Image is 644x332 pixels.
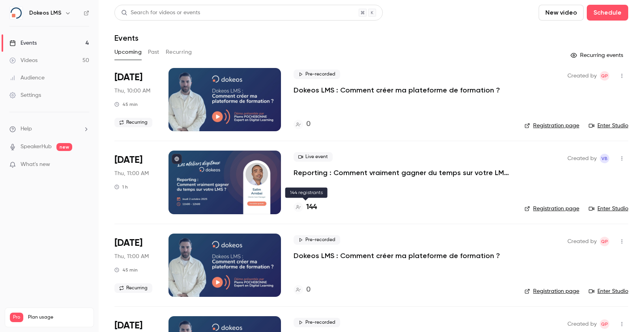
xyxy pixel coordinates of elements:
a: 0 [294,119,311,130]
span: Created by [567,71,597,81]
span: Qp [601,71,608,81]
button: Recurring [166,46,192,58]
div: Videos [9,57,37,64]
span: What's new [21,160,50,169]
span: [DATE] [114,319,142,332]
span: Created by [567,154,597,163]
img: Dokeos LMS [10,7,22,19]
span: Vasileos Beck [600,154,609,163]
li: help-dropdown-opener [9,125,89,133]
span: [DATE] [114,71,142,84]
h4: 0 [306,119,311,130]
iframe: Noticeable Trigger [80,161,89,168]
span: Qp [601,237,608,246]
span: Live event [294,152,333,162]
span: Recurring [114,118,152,127]
a: Registration page [524,122,579,130]
span: Quentin partenaires@dokeos.com [600,319,609,329]
h1: Events [114,33,139,43]
span: Help [21,125,32,133]
span: Recurring [114,283,152,293]
a: Dokeos LMS : Comment créer ma plateforme de formation ? [294,251,500,260]
span: Thu, 11:00 AM [114,170,149,177]
span: Plan usage [28,314,89,321]
span: Created by [567,237,597,246]
div: 45 min [114,101,138,108]
span: Thu, 11:00 AM [114,253,149,260]
span: new [56,143,72,151]
span: Created by [567,319,597,329]
a: Enter Studio [589,205,628,213]
div: 45 min [114,267,138,273]
span: Thu, 10:00 AM [114,87,150,95]
button: Recurring events [567,49,628,62]
div: Oct 2 Thu, 11:00 AM (Europe/Paris) [114,151,156,214]
button: Schedule [587,5,628,21]
div: 1 h [114,184,128,190]
a: Registration page [524,287,579,295]
button: New video [539,5,584,21]
div: Audience [9,74,45,82]
span: VB [601,154,608,163]
a: Reporting : Comment vraiment gagner du temps sur votre LMS ? [294,168,512,177]
div: Search for videos or events [121,9,200,17]
button: Upcoming [114,46,142,58]
a: 144 [294,202,317,213]
h4: 144 [306,202,317,213]
a: Enter Studio [589,122,628,130]
span: Quentin partenaires@dokeos.com [600,237,609,246]
a: SpeakerHub [21,143,52,151]
span: Pre-recorded [294,70,340,79]
div: Settings [9,91,41,99]
span: Qp [601,319,608,329]
span: [DATE] [114,154,142,166]
a: Registration page [524,205,579,213]
a: Enter Studio [589,287,628,295]
button: Past [148,46,159,58]
div: Oct 9 Thu, 11:00 AM (Europe/Paris) [114,234,156,297]
span: Pro [10,313,23,322]
div: Oct 2 Thu, 10:00 AM (Europe/Paris) [114,68,156,131]
span: Pre-recorded [294,318,340,327]
span: Pre-recorded [294,235,340,245]
h6: Dokeos LMS [29,9,62,17]
a: Dokeos LMS : Comment créer ma plateforme de formation ? [294,85,500,95]
a: 0 [294,285,311,295]
h4: 0 [306,285,311,295]
span: Quentin partenaires@dokeos.com [600,71,609,81]
div: Events [9,39,37,47]
span: [DATE] [114,237,142,249]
